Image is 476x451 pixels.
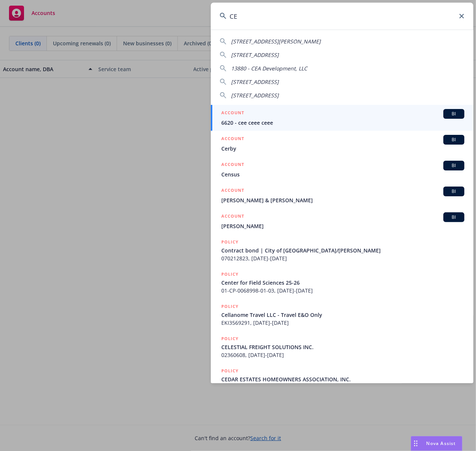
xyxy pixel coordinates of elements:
a: POLICYCenter for Field Sciences 25-2601-CP-0068998-01-03, [DATE]-[DATE] [211,266,473,299]
span: [PERSON_NAME] & [PERSON_NAME] [221,196,464,204]
a: ACCOUNTBICerby [211,131,473,157]
span: BI [446,136,461,143]
span: 01-CP-0068998-01-03, [DATE]-[DATE] [221,287,464,294]
a: ACCOUNTBI[PERSON_NAME] [211,208,473,234]
span: BI [446,188,461,195]
span: [STREET_ADDRESS] [231,92,279,99]
span: EKI3569291, [DATE]-[DATE] [221,319,464,327]
span: BI [446,214,461,221]
a: ACCOUNTBICensus [211,157,473,182]
span: 070212823, [DATE]-[DATE] [221,254,464,262]
span: 13880 - CEA Development, LLC [231,65,307,72]
a: ACCOUNTBI6620 - cee ceee ceee [211,105,473,131]
span: BI [446,111,461,117]
h5: POLICY [221,367,239,375]
div: Drag to move [411,436,420,451]
span: 02360608, [DATE]-[DATE] [221,351,464,359]
h5: POLICY [221,270,239,278]
span: Center for Field Sciences 25-26 [221,279,464,287]
span: [STREET_ADDRESS] [231,78,279,85]
h5: ACCOUNT [221,161,244,170]
span: CELESTIAL FREIGHT SOLUTIONS INC. [221,343,464,351]
span: BI [446,162,461,169]
span: [PERSON_NAME] [221,222,464,230]
h5: ACCOUNT [221,135,244,144]
span: [STREET_ADDRESS] [231,51,279,58]
a: POLICYCellanome Travel LLC - Travel E&O OnlyEKI3569291, [DATE]-[DATE] [211,299,473,331]
a: ACCOUNTBI[PERSON_NAME] & [PERSON_NAME] [211,182,473,208]
h5: POLICY [221,238,239,246]
h5: POLICY [221,303,239,310]
span: Census [221,170,464,178]
input: Search... [211,3,473,30]
h5: ACCOUNT [221,109,244,118]
a: POLICYContract bond | City of [GEOGRAPHIC_DATA]/[PERSON_NAME]070212823, [DATE]-[DATE] [211,234,473,266]
span: CEDAR ESTATES HOMEOWNERS ASSOCIATION, INC. [221,375,464,383]
span: Cellanome Travel LLC - Travel E&O Only [221,311,464,319]
span: Nova Assist [426,440,456,447]
button: Nova Assist [411,436,462,451]
h5: ACCOUNT [221,212,244,221]
span: [STREET_ADDRESS][PERSON_NAME] [231,38,321,45]
span: Cerby [221,145,464,152]
a: POLICYCELESTIAL FREIGHT SOLUTIONS INC.02360608, [DATE]-[DATE] [211,331,473,363]
h5: POLICY [221,335,239,342]
h5: ACCOUNT [221,187,244,196]
a: POLICYCEDAR ESTATES HOMEOWNERS ASSOCIATION, INC. [211,363,473,395]
span: Contract bond | City of [GEOGRAPHIC_DATA]/[PERSON_NAME] [221,246,464,254]
span: 6620 - cee ceee ceee [221,119,464,127]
